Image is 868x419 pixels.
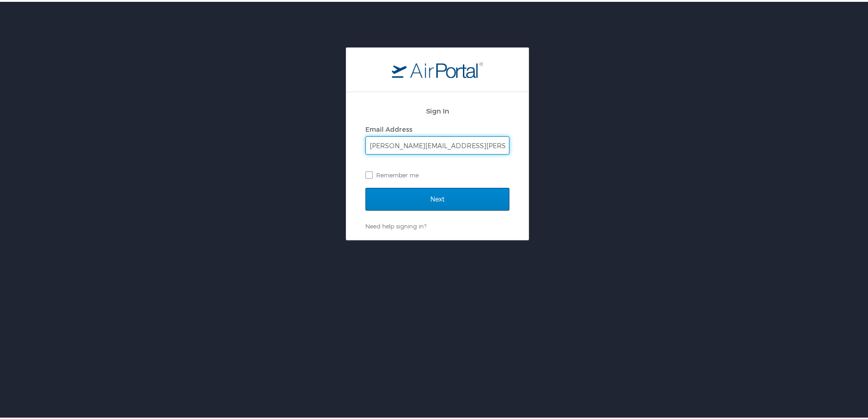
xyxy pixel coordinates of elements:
[365,104,509,114] h2: Sign In
[392,60,483,76] img: logo
[365,124,412,131] label: Email Address
[365,186,509,209] input: Next
[365,221,426,228] a: Need help signing in?
[365,166,509,180] label: Remember me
